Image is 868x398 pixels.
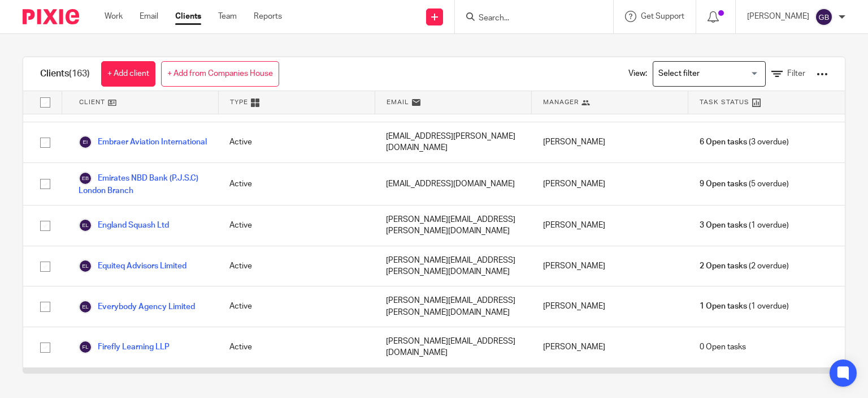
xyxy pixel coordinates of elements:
div: [PERSON_NAME][EMAIL_ADDRESS][DOMAIN_NAME] [375,327,531,367]
span: 3 Open tasks [700,220,747,231]
img: svg%3E [79,259,92,273]
div: Active [218,122,375,162]
a: Equiteq Advisors Limited [79,259,186,273]
div: [PERSON_NAME] [532,163,688,205]
img: svg%3E [79,172,92,185]
a: + Add from Companies House [161,61,279,87]
span: (5 overdue) [700,178,789,190]
div: [PERSON_NAME] [532,327,688,367]
img: svg%3E [815,8,833,26]
span: (1 overdue) [700,220,789,231]
div: [PERSON_NAME] [532,122,688,162]
img: svg%3E [79,300,92,314]
span: Manager [543,97,579,107]
img: svg%3E [79,219,92,232]
div: [EMAIL_ADDRESS][PERSON_NAME][DOMAIN_NAME] [375,122,531,162]
span: (3 overdue) [700,136,789,148]
a: Work [105,11,123,22]
a: Emirates NBD Bank (P.J.S.C) London Branch [79,172,207,196]
h1: Clients [40,68,90,80]
div: [PERSON_NAME] [532,286,688,327]
div: [PERSON_NAME] [532,206,688,246]
span: 2 Open tasks [700,260,747,272]
div: [PERSON_NAME][EMAIL_ADDRESS][PERSON_NAME][DOMAIN_NAME] [375,206,531,246]
a: Email [140,11,158,22]
div: [EMAIL_ADDRESS][DOMAIN_NAME] [375,163,531,205]
img: Pixie [23,9,79,24]
a: Embraer Aviation International [79,135,207,149]
a: Firefly Learning LLP [79,340,170,354]
a: Clients [175,11,201,22]
div: [PERSON_NAME] [532,246,688,286]
div: Active [218,163,375,205]
div: Active [218,286,375,327]
a: Everybody Agency Limited [79,300,195,314]
div: Active [218,206,375,246]
span: Get Support [641,12,684,20]
img: svg%3E [79,135,92,149]
span: (163) [69,69,90,78]
div: [PERSON_NAME][EMAIL_ADDRESS][PERSON_NAME][DOMAIN_NAME] [375,246,531,286]
span: 6 Open tasks [700,136,747,148]
span: Type [230,97,248,107]
span: 9 Open tasks [700,178,747,190]
p: [PERSON_NAME] [747,11,809,22]
span: Email [387,97,409,107]
div: Active [218,246,375,286]
a: England Squash Ltd [79,219,169,232]
img: svg%3E [79,340,92,354]
span: Client [79,97,105,107]
input: Select all [34,92,56,113]
a: Reports [254,11,282,22]
span: 0 Open tasks [700,341,746,353]
span: Task Status [700,97,749,107]
div: View: [611,57,828,91]
div: [PERSON_NAME][EMAIL_ADDRESS][PERSON_NAME][DOMAIN_NAME] [375,286,531,327]
div: Active [218,327,375,367]
span: 1 Open tasks [700,301,747,312]
div: Search for option [653,61,766,87]
input: Search [478,14,579,24]
span: (1 overdue) [700,301,789,312]
span: Filter [787,70,805,78]
span: (2 overdue) [700,260,789,272]
a: Team [218,11,237,22]
a: + Add client [101,61,155,87]
input: Search for option [654,64,759,84]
